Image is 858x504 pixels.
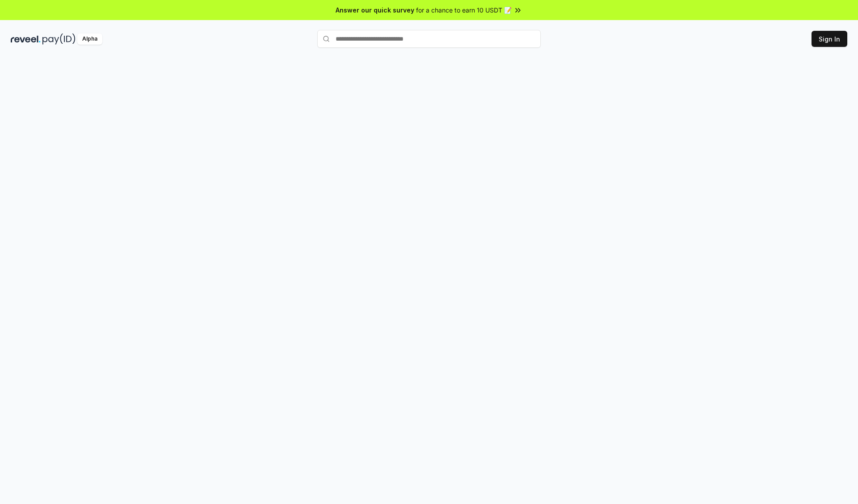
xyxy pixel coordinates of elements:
img: reveel_dark [11,33,41,45]
button: Sign In [812,31,847,47]
img: pay_id [42,33,76,45]
span: Answer our quick survey [336,5,414,15]
div: Alpha [77,33,102,45]
span: for a chance to earn 10 USDT 📝 [416,5,512,15]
